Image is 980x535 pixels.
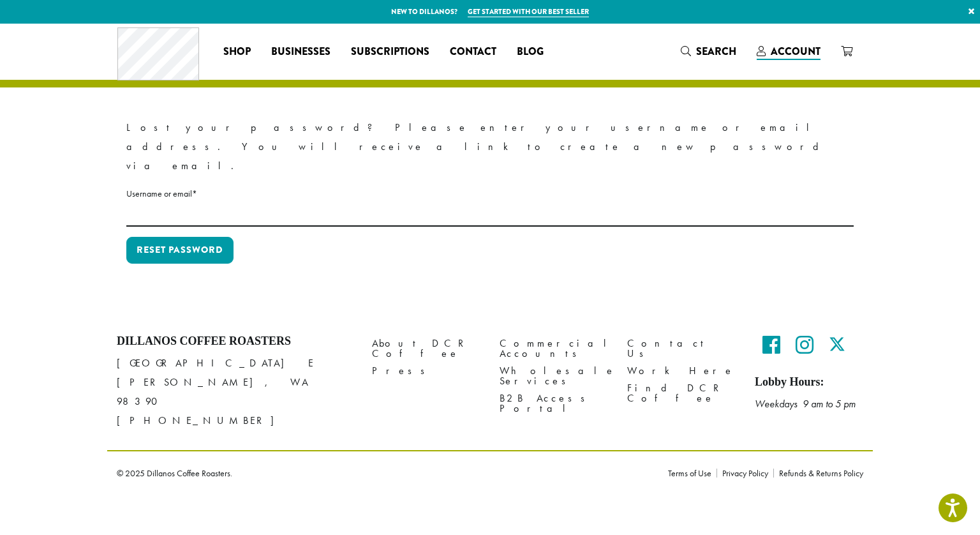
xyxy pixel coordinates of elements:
span: Blog [517,44,544,60]
a: Privacy Policy [716,469,773,478]
a: About DCR Coffee [372,335,480,362]
label: Username or email [126,186,854,202]
em: Weekdays 9 am to 5 pm [755,397,856,411]
h5: Lobby Hours: [755,375,863,389]
p: [GEOGRAPHIC_DATA] E [PERSON_NAME], WA 98390 [PHONE_NUMBER] [117,354,353,430]
a: Search [671,41,746,62]
p: © 2025 Dillanos Coffee Roasters. [117,469,649,478]
span: Contact [450,44,496,60]
a: Commercial Accounts [500,335,608,362]
a: Refunds & Returns Policy [773,469,863,478]
h4: Dillanos Coffee Roasters [117,335,353,349]
span: Account [771,44,820,59]
a: Terms of Use [668,469,716,478]
span: Shop [223,44,251,60]
a: Wholesale Services [500,362,608,389]
p: Lost your password? Please enter your username or email address. You will receive a link to creat... [126,118,854,176]
span: Businesses [271,44,330,60]
a: Work Here [627,362,736,379]
a: B2B Access Portal [500,389,608,417]
a: Shop [213,41,261,62]
span: Subscriptions [351,44,429,60]
a: Contact Us [627,335,736,362]
a: Find DCR Coffee [627,379,736,407]
span: Search [696,44,736,59]
button: Reset password [126,237,234,264]
a: Get started with our best seller [468,6,589,17]
a: Press [372,362,480,379]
